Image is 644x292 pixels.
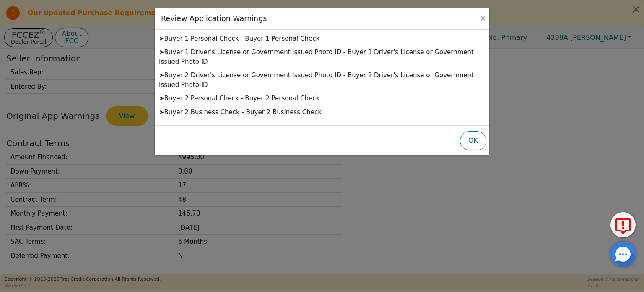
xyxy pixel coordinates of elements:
h3: Review Application Warnings [161,14,267,23]
p: ➤ Buyer 2 Personal Check - Buyer 2 Personal Check [159,94,485,103]
p: ➤ Buyer 1 Driver's License or Government Issued Photo ID - Buyer 1 Driver's License or Government... [159,47,485,66]
p: ➤ Buyer 2 Driver's License or Government Issued Photo ID - Buyer 2 Driver's License or Government... [159,71,485,89]
button: OK [460,131,486,150]
button: Report Error to FCC [610,212,636,237]
button: Close [479,14,487,23]
p: ➤ Buyer 2 Business Check - Buyer 2 Business Check [159,108,485,117]
p: ➤ Buyer 1 Personal Check - Buyer 1 Personal Check [159,34,485,44]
